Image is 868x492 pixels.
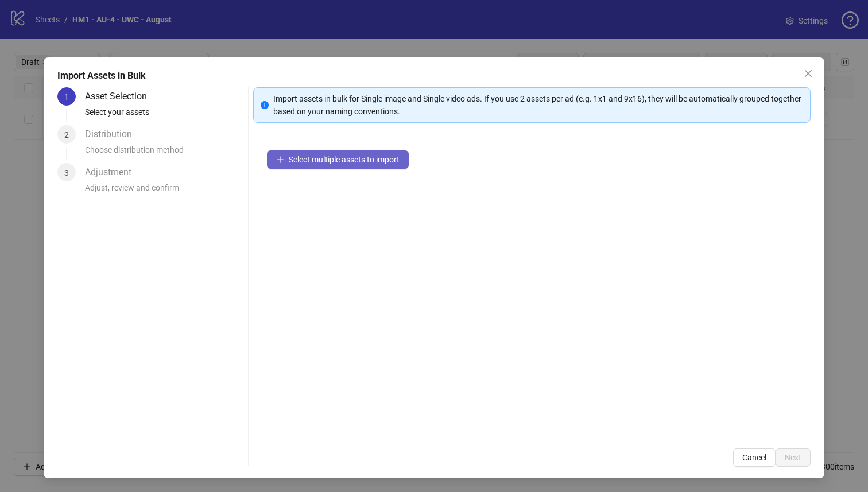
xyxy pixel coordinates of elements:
span: Select multiple assets to import [289,155,400,164]
span: close [804,69,813,78]
span: 3 [64,168,69,177]
div: Choose distribution method [85,144,243,163]
button: Next [776,448,811,467]
span: 1 [64,92,69,102]
span: info-circle [261,101,269,109]
div: Adjust, review and confirm [85,181,243,201]
span: plus [276,156,284,164]
span: Cancel [742,453,766,462]
button: Select multiple assets to import [267,150,409,169]
div: Adjustment [85,163,141,181]
div: Asset Selection [85,87,156,106]
div: Import Assets in Bulk [57,69,811,83]
div: Import assets in bulk for Single image and Single video ads. If you use 2 assets per ad (e.g. 1x1... [273,92,804,118]
span: 2 [64,130,69,140]
button: Close [799,64,817,83]
div: Distribution [85,125,141,144]
div: Select your assets [85,106,243,125]
button: Cancel [733,448,776,467]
